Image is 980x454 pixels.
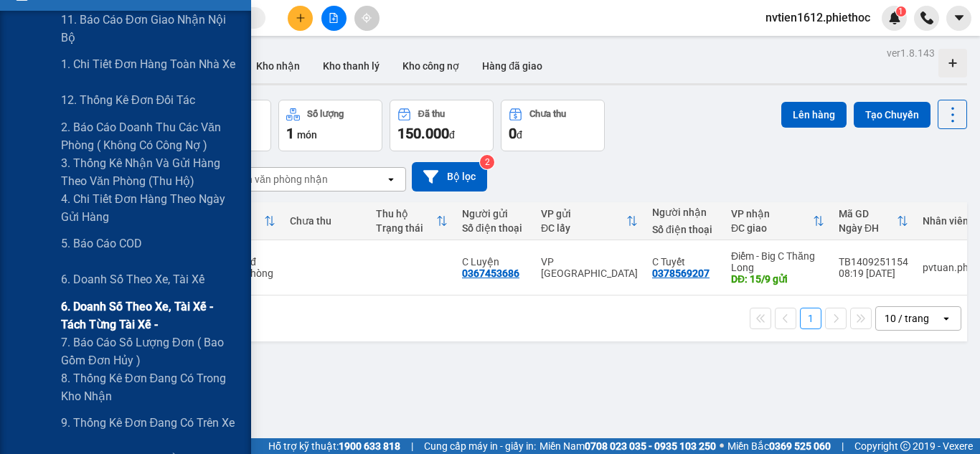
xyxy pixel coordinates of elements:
div: ĐC giao [731,222,813,234]
div: VP [GEOGRAPHIC_DATA] [541,256,638,279]
span: ⚪️ [720,443,724,449]
span: 12. Thống kê đơn đối tác [61,91,195,109]
span: 3. Thống kê nhận và gửi hàng theo văn phòng (thu hộ) [61,154,240,190]
img: icon-new-feature [888,11,901,24]
th: Toggle SortBy [831,202,915,240]
strong: 0369 525 060 [769,440,831,452]
span: Miền Nam [540,438,716,454]
span: 1 [286,125,294,142]
span: Hỗ trợ kỹ thuật: [268,438,400,454]
button: plus [288,6,313,31]
div: Tạo kho hàng mới [938,49,967,77]
div: Chưa thu [290,215,362,227]
span: caret-down [953,11,966,24]
div: Đã thu [418,109,445,119]
button: Đã thu150.000đ [390,100,494,151]
div: TB1409251154 [839,256,908,268]
button: Bộ lọc [412,162,487,191]
div: ĐC lấy [541,222,626,234]
div: Mã GD [839,208,897,219]
span: Miền Bắc [727,438,831,454]
div: Số điện thoại [652,224,717,235]
div: C Luyện [462,256,527,268]
th: Toggle SortBy [534,202,645,240]
span: 5. Báo cáo COD [61,235,142,252]
span: 150.000 [397,125,449,142]
button: Kho nhận [245,49,311,83]
button: Hàng đã giao [471,49,554,83]
span: 4. Chi tiết đơn hàng theo ngày gửi hàng [61,190,240,226]
button: Kho công nợ [391,49,471,83]
button: file-add [321,6,347,31]
span: 7. Báo cáo số lượng đơn ( bao gồm đơn hủy ) [61,334,240,369]
div: Người nhận [652,207,717,218]
span: đ [517,129,522,141]
div: VP nhận [731,208,813,219]
img: phone-icon [920,11,933,24]
span: 8. Thống kê đơn đang có trong kho nhận [61,369,240,405]
div: Chưa thu [529,109,566,119]
div: 10 / trang [885,311,929,326]
sup: 2 [480,155,494,169]
span: 6. Doanh số theo xe, tài xế - tách từng tài xế - [61,298,240,334]
span: 1. Chi tiết đơn hàng toàn nhà xe [61,55,235,73]
span: 11. Báo cáo đơn giao nhận nội bộ [61,11,240,47]
div: 08:19 [DATE] [839,268,908,279]
span: | [411,438,413,454]
div: 0378569207 [652,268,710,279]
button: caret-down [946,6,971,31]
div: DĐ: 15/9 gửi [731,273,824,285]
button: Tạo Chuyến [854,102,930,128]
strong: 1900 633 818 [339,440,400,452]
div: 0367453686 [462,268,519,279]
div: Số điện thoại [462,222,527,234]
span: plus [296,13,306,23]
span: | [842,438,844,454]
button: Kho thanh lý [311,49,391,83]
div: Người gửi [462,208,527,219]
div: Chọn văn phòng nhận [229,172,328,186]
span: 6. Doanh số theo xe, tài xế [61,270,204,288]
span: copyright [900,441,910,451]
th: Toggle SortBy [724,202,831,240]
div: Ngày ĐH [839,222,897,234]
button: Chưa thu0đ [501,100,605,151]
span: aim [362,13,372,23]
span: 0 [509,125,517,142]
span: file-add [329,13,339,23]
div: Điểm - Big C Thăng Long [731,250,824,273]
span: món [297,129,317,141]
div: C Tuyết [652,256,717,268]
span: đ [449,129,455,141]
div: Thu hộ [376,208,436,219]
div: Trạng thái [376,222,436,234]
sup: 1 [896,6,906,16]
div: ver 1.8.143 [887,45,935,61]
th: Toggle SortBy [369,202,455,240]
span: Cung cấp máy in - giấy in: [424,438,536,454]
button: Lên hàng [781,102,847,128]
div: Số lượng [307,109,344,119]
svg: open [385,174,397,185]
button: Số lượng1món [278,100,382,151]
span: nvtien1612.phiethoc [754,9,882,27]
button: 1 [800,308,821,329]
span: 9. Thống kê đơn đang có trên xe [61,414,235,432]
div: VP gửi [541,208,626,219]
svg: open [941,313,952,324]
strong: 0708 023 035 - 0935 103 250 [585,440,716,452]
span: 1 [898,6,903,16]
span: 2. Báo cáo doanh thu các văn phòng ( không có công nợ ) [61,118,240,154]
button: aim [354,6,380,31]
